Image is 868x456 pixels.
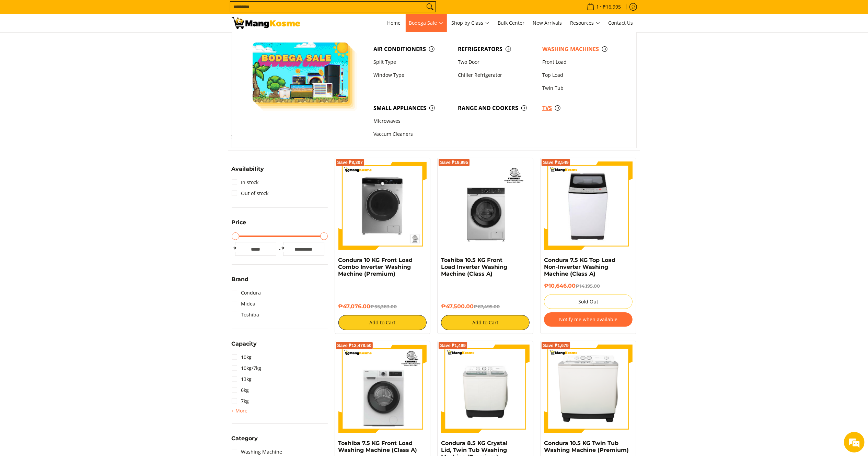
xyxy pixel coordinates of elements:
a: Twin Tub [539,82,623,95]
span: 1 [595,4,600,9]
summary: Open [232,220,246,230]
span: Brand [232,277,249,282]
textarea: Type your message and hit 'Enter' [3,187,131,211]
summary: Open [232,341,257,352]
a: Top Load [539,69,623,82]
a: Toshiba 7.5 KG Front Load Washing Machine (Class A) [338,440,417,453]
span: Save ₱19,995 [440,160,468,165]
span: New Arrivals [533,20,562,26]
span: ₱16,995 [602,4,622,9]
a: Microwaves [370,115,454,128]
a: Window Type [370,69,454,82]
a: Midea [232,298,256,309]
span: Save ₱12,478.50 [337,344,372,348]
span: Home [387,20,401,26]
a: Bodega Sale [406,14,447,32]
a: TVs [539,101,623,115]
del: ₱55,383.00 [371,304,397,309]
a: Condura 10 KG Front Load Combo Inverter Washing Machine (Premium) [338,257,413,277]
button: Add to Cart [338,315,427,330]
span: + More [232,408,248,413]
a: Chiller Refrigerator [454,69,539,82]
h6: ₱47,500.00 [441,303,530,310]
span: Bodega Sale [409,19,443,27]
a: Toshiba [232,309,259,320]
img: Condura 8.5 KG Crystal Lid, Twin Tub Washing Machine (Premium) [441,346,530,432]
span: • [585,3,623,11]
a: Range and Cookers [454,101,539,115]
span: Price [232,220,246,225]
a: 6kg [232,385,249,396]
del: ₱14,195.00 [576,283,600,289]
span: TVs [542,104,620,112]
button: Notify me when available [544,312,633,327]
a: Refrigerators [454,43,539,56]
a: 13kg [232,374,252,385]
img: Bodega Sale [253,43,349,103]
span: Refrigerators [458,45,535,53]
h6: ₱10,646.00 [544,283,633,289]
a: Condura [232,287,261,298]
summary: Open [232,436,258,446]
a: Contact Us [605,14,637,32]
a: Air Conditioners [370,43,454,56]
a: Home [384,14,404,32]
img: Toshiba 10.5 KG Front Load Inverter Washing Machine (Class A) [441,161,530,250]
a: 7kg [232,396,249,407]
summary: Open [232,166,264,177]
a: New Arrivals [530,14,566,32]
span: Washing Machines [542,45,620,53]
a: Washing Machines [539,43,623,56]
span: Save ₱1,679 [543,344,569,348]
a: 10kg [232,352,252,363]
a: Condura 10.5 KG Twin Tub Washing Machine (Premium) [544,440,629,453]
span: Small Appliances [373,104,451,112]
span: Contact Us [609,20,633,26]
span: Bulk Center [498,20,525,26]
a: Two Door [454,56,539,69]
a: Condura 7.5 KG Top Load Non-Inverter Washing Machine (Class A) [544,257,615,277]
img: Washing Machines l Mang Kosme: Home Appliances Warehouse Sale Partner [232,17,300,29]
img: Condura 10.5 KG Twin Tub Washing Machine (Premium) [544,345,633,433]
span: ₱ [280,245,287,252]
img: condura-7.5kg-topload-non-inverter-washing-machine-class-c-full-view-mang-kosme [547,161,630,250]
span: Save ₱1,499 [440,344,466,348]
a: In stock [232,177,259,188]
button: Sold Out [544,295,633,309]
span: Shop by Class [452,19,490,27]
a: Shop by Class [448,14,493,32]
span: Save ₱8,307 [337,160,363,165]
span: Range and Cookers [458,104,535,112]
a: Small Appliances [370,101,454,115]
a: Resources [567,14,604,32]
button: Add to Cart [441,315,530,330]
del: ₱67,495.00 [474,304,500,309]
summary: Open [232,407,248,415]
span: ₱ [232,245,239,252]
span: Category [232,436,258,441]
a: Split Type [370,56,454,69]
span: Resources [570,19,600,27]
a: Vaccum Cleaners [370,128,454,141]
span: Save ₱3,549 [543,160,569,165]
summary: Open [232,277,249,287]
img: Condura 10 KG Front Load Combo Inverter Washing Machine (Premium) [338,161,427,250]
img: Toshiba 7.5 KG Front Load Washing Machine (Class A) [338,345,427,433]
nav: Main Menu [307,14,637,32]
a: Bulk Center [495,14,528,32]
span: Availability [232,166,264,172]
span: Air Conditioners [373,45,451,53]
span: We're online! [40,86,95,156]
span: Capacity [232,341,257,347]
div: Minimize live chat window [113,3,129,20]
a: Out of stock [232,188,269,199]
a: Front Load [539,56,623,69]
button: Search [425,2,436,12]
h6: ₱47,076.00 [338,303,427,310]
a: 10kg/7kg [232,363,262,374]
div: Chat with us now [36,38,115,47]
a: Toshiba 10.5 KG Front Load Inverter Washing Machine (Class A) [441,257,507,277]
